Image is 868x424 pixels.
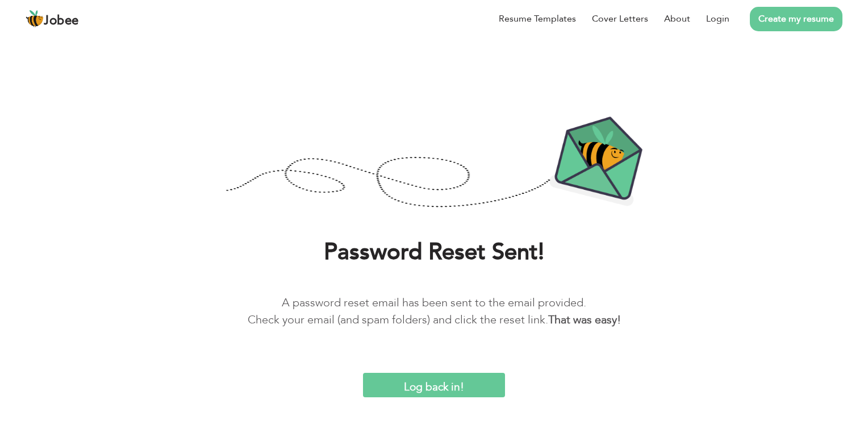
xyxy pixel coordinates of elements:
h1: Password Reset Sent! [17,238,851,267]
b: That was easy! [548,312,621,327]
img: Password-Reset-Confirmation.png [226,116,642,210]
a: Resume Templates [499,12,576,26]
a: Cover Letters [592,12,648,26]
a: About [664,12,690,26]
input: Log back in! [363,373,505,397]
img: jobee.io [26,10,44,28]
a: Create my resume [750,7,842,31]
a: Login [706,12,729,26]
span: Jobee [44,15,79,27]
p: A password reset email has been sent to the email provided. Check your email (and spam folders) a... [17,294,851,329]
a: Jobee [26,10,79,28]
